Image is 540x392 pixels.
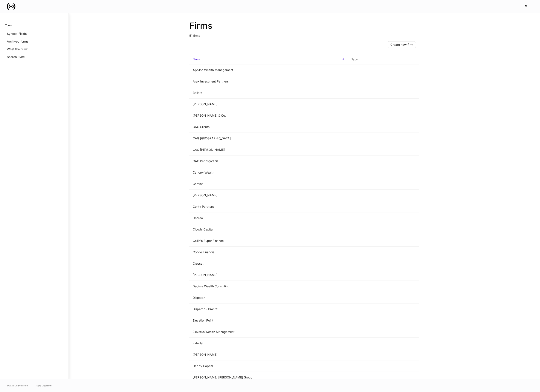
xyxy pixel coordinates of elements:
[189,349,348,360] td: [PERSON_NAME]
[189,212,348,224] td: Choreo
[189,21,419,31] h2: Firms
[189,304,348,315] td: Dispatch - Practifi
[189,338,348,349] td: Fidelity
[189,258,348,269] td: Cresset
[352,57,358,61] h6: Type
[189,64,348,76] td: Apollon Wealth Management
[189,247,348,258] td: Conde Financial
[189,76,348,87] td: Arax Investment Partners
[189,110,348,121] td: [PERSON_NAME] & Co.
[189,190,348,201] td: [PERSON_NAME]
[5,45,63,53] a: What the firm?
[189,133,348,144] td: CAG [GEOGRAPHIC_DATA]
[189,224,348,235] td: Cloudy Capital
[5,30,63,38] a: Synced Fields
[189,87,348,99] td: Bailard
[189,178,348,190] td: Canvas
[189,31,419,38] p: 51 firms
[7,47,27,51] p: What the firm?
[189,281,348,292] td: Decima Wealth Consulting
[7,32,27,36] p: Synced Fields
[189,235,348,247] td: Collin's Super Finance
[189,144,348,156] td: CAG [PERSON_NAME]
[5,53,63,61] a: Search Sync
[189,201,348,212] td: Cerity Partners
[189,326,348,338] td: Elevatus Wealth Management
[191,55,346,64] span: Name
[5,38,63,45] a: Archived forms
[7,39,28,44] p: Archived forms
[5,23,12,27] h6: Tools
[388,41,416,48] button: Create new firm
[189,121,348,133] td: CAG Clients
[7,384,28,387] span: © 2025 OneAdvisory
[189,99,348,110] td: [PERSON_NAME]
[189,269,348,281] td: [PERSON_NAME]
[390,43,413,46] div: Create new firm
[193,57,200,61] h6: Name
[36,384,52,387] a: Data Disclaimer
[189,292,348,304] td: Dispatch
[189,167,348,178] td: Canopy Wealth
[189,360,348,372] td: Happy Capital
[350,55,418,64] span: Type
[189,372,348,383] td: [PERSON_NAME] [PERSON_NAME] Group
[189,156,348,167] td: CAG Pennslyvania
[7,55,25,59] p: Search Sync
[189,315,348,326] td: Elevation Point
